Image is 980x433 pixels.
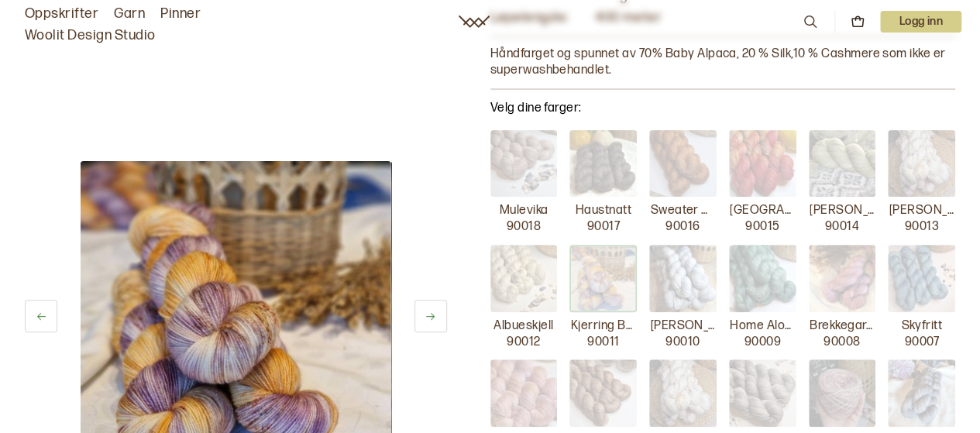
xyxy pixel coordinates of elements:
[888,359,955,427] img: Blåmyra
[569,359,637,427] img: Tredekk
[809,130,876,198] img: Olivia
[160,3,201,25] a: Pinner
[459,15,490,28] a: Woolit
[571,318,636,335] p: Kjerring Bråte
[889,203,954,219] p: [PERSON_NAME]
[490,245,558,312] img: Albueskjell
[809,359,876,427] img: Bringebæreng
[810,318,875,335] p: Brekkegarden
[114,3,145,25] a: Garn
[729,245,796,312] img: Home Alone
[490,130,558,198] img: Mulevika
[888,130,955,198] img: Kari
[569,130,637,198] img: Haustnatt
[665,335,700,351] p: 90010
[880,11,961,33] button: User dropdown
[650,203,715,219] p: Sweater Weather
[575,203,631,219] p: Haustnatt
[904,335,938,351] p: 90007
[888,245,955,312] img: Skyfritt
[665,219,700,235] p: 90016
[493,318,553,335] p: Albueskjell
[650,318,715,335] p: [PERSON_NAME]
[490,359,558,427] img: Rååååsa
[904,219,938,235] p: 90013
[25,25,156,46] a: Woolit Design Studio
[586,219,619,235] p: 90017
[507,335,540,351] p: 90012
[744,335,780,351] p: 90009
[25,3,98,25] a: Oppskrifter
[730,318,795,335] p: Home Alone
[490,46,956,79] p: Håndfarget og spunnet av 70% Baby Alpaca, 20 % Silk,10 % Cashmere som ikke er superwashbehandlet.
[490,99,956,118] p: Velg dine farger:
[824,335,860,351] p: 90008
[587,335,619,351] p: 90011
[729,359,796,427] img: Kråkesølv
[649,130,717,198] img: Sweater Weather
[825,219,859,235] p: 90014
[730,203,795,219] p: [GEOGRAPHIC_DATA]
[649,245,717,312] img: Ellen
[880,11,961,33] p: Logg inn
[507,219,541,235] p: 90018
[810,203,875,219] p: [PERSON_NAME]
[729,130,796,198] img: Elm Street
[649,359,717,427] img: Kari
[809,245,876,312] img: Brekkegarden
[569,245,637,312] img: Kjerring Bråte
[499,203,548,219] p: Mulevika
[745,219,779,235] p: 90015
[901,318,942,335] p: Skyfritt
